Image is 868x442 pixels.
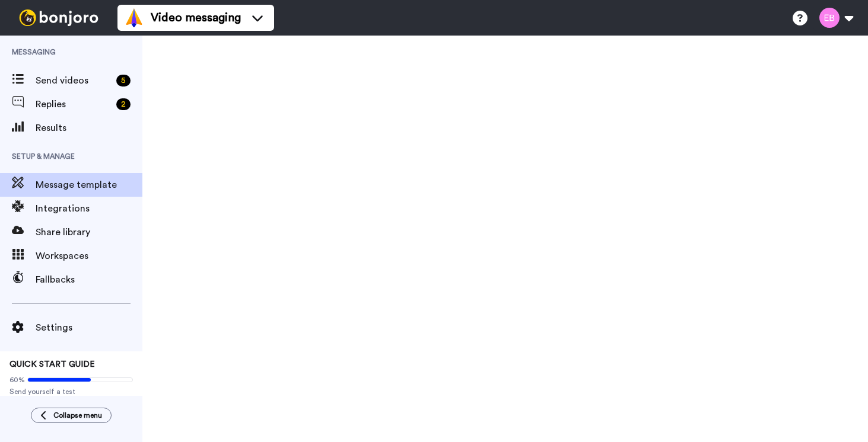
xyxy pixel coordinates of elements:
button: Collapse menu [31,408,112,423]
span: Settings [36,321,142,335]
img: vm-color.svg [125,8,144,27]
span: Integrations [36,201,142,216]
span: Share library [36,225,142,239]
span: Message template [36,178,142,192]
span: QUICK START GUIDE [9,360,95,369]
span: Video messaging [151,9,241,26]
div: 5 [116,75,131,87]
span: Replies [36,97,112,111]
span: Workspaces [36,249,142,263]
img: bj-logo-header-white.svg [14,9,103,26]
span: Results [36,121,142,135]
span: Send videos [36,73,112,88]
span: 60% [9,375,25,385]
div: 2 [116,98,131,110]
span: Fallbacks [36,273,142,287]
span: Send yourself a test [9,387,133,396]
span: Collapse menu [53,411,102,420]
